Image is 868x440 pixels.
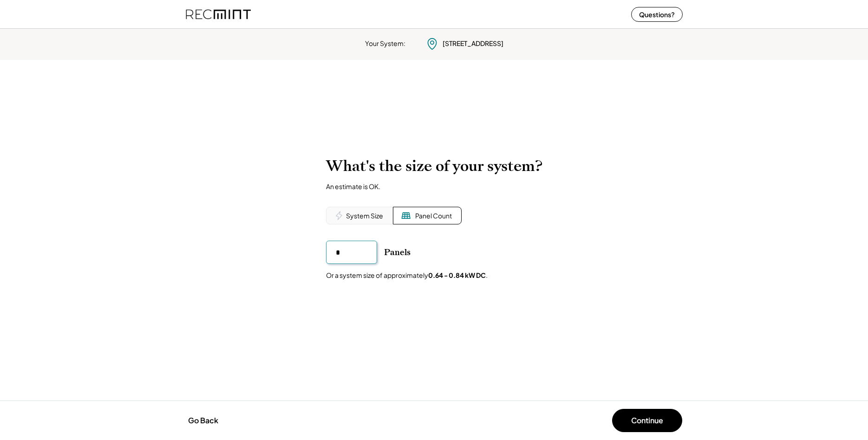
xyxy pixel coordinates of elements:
[326,157,542,175] h2: What's the size of your system?
[415,211,452,221] div: Panel Count
[326,271,488,280] div: Or a system size of approximately .
[428,271,486,279] strong: 0.64 - 0.84 kW DC
[365,39,405,48] div: Your System:
[185,410,221,431] button: Go Back
[384,247,411,258] div: Panels
[326,182,380,190] div: An estimate is OK.
[186,2,251,26] img: recmint-logotype%403x%20%281%29.jpeg
[401,211,411,220] img: Solar%20Panel%20Icon.svg
[443,39,503,48] div: [STREET_ADDRESS]
[612,409,682,432] button: Continue
[631,7,683,22] button: Questions?
[346,211,383,221] div: System Size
